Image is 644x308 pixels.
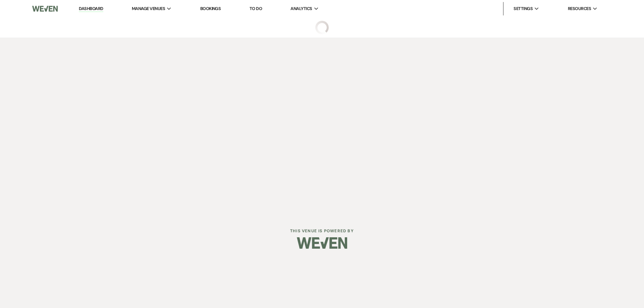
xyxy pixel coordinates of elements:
a: Dashboard [79,6,103,12]
span: Settings [514,5,533,12]
img: Weven Logo [32,2,58,16]
span: Manage Venues [132,5,165,12]
a: To Do [250,6,262,11]
img: loading spinner [315,21,329,34]
span: Analytics [290,5,312,12]
span: Resources [568,5,591,12]
a: Bookings [200,6,221,11]
img: Weven Logo [297,231,347,255]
